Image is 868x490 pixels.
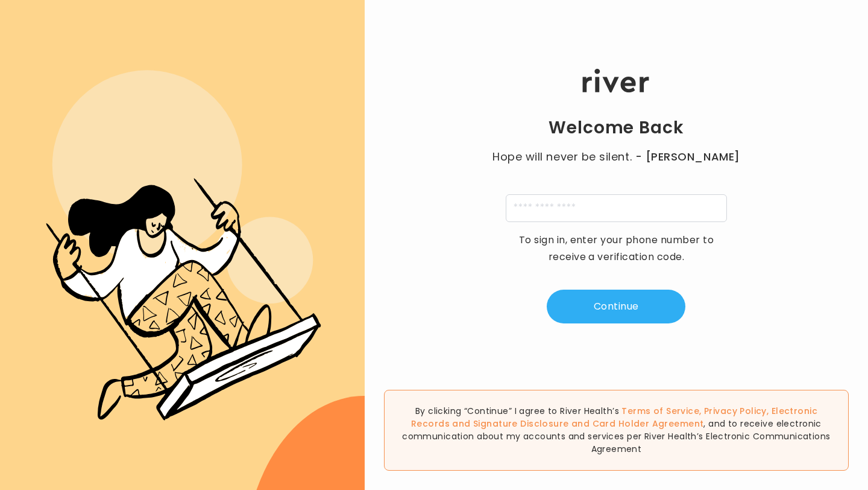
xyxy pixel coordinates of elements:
[384,390,849,471] div: By clicking “Continue” I agree to River Health’s
[621,405,699,417] a: Terms of Service
[547,290,685,323] button: Continue
[593,418,704,430] a: Card Holder Agreement
[635,148,740,165] span: - [PERSON_NAME]
[411,405,817,430] a: Electronic Records and Signature Disclosure
[511,232,722,266] p: To sign in, enter your phone number to receive a verification code.
[480,148,752,165] p: Hope will never be silent.
[411,405,817,430] span: , , and
[402,418,830,455] span: , and to receive electronic communication about my accounts and services per River Health’s Elect...
[549,117,684,139] h1: Welcome Back
[704,405,767,417] a: Privacy Policy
